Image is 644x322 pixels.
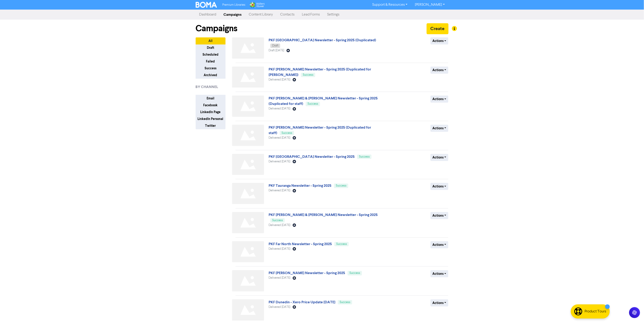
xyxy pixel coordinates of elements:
button: Scheduled [196,51,226,58]
img: Not found [232,67,264,88]
a: Campaigns [220,10,245,19]
img: BOMA Logo [196,2,217,8]
button: Actions [431,67,449,74]
button: Twitter [196,122,226,129]
iframe: Chat Widget [621,300,644,322]
a: Support & Resources [369,1,411,8]
img: Not found [232,96,264,117]
a: PKF [PERSON_NAME] Newsletter - Spring 2025 [269,271,345,275]
span: Success [340,301,350,304]
img: Not found [232,37,264,59]
button: Email [196,95,226,102]
button: Actions [431,37,449,44]
span: Success [359,155,370,158]
button: LinkedIn Page [196,109,226,116]
span: Delivered [DATE] [269,306,290,309]
button: Actions [431,212,449,219]
button: Draft [196,44,226,51]
a: Content Library [245,10,277,19]
span: Delivered [DATE] [269,78,290,81]
span: Delivered [DATE] [269,160,290,163]
img: Not found [232,241,264,262]
a: PKF [GEOGRAPHIC_DATA] Newsletter - Spring 2025 (Duplicated) [269,38,376,42]
span: BY CHANNEL [196,84,218,90]
a: PKF [PERSON_NAME] & [PERSON_NAME] Newsletter - Spring 2025 [269,213,378,217]
span: Success [303,73,313,76]
span: Success [336,184,346,187]
h1: Campaigns [196,23,238,34]
img: Not found [232,125,264,146]
span: Delivered [DATE] [269,276,290,279]
a: PKF [GEOGRAPHIC_DATA] Newsletter - Spring 2025 [269,154,355,159]
a: PKF Dunedin - Xero Price Update [DATE] [269,300,335,304]
span: Success [336,243,347,246]
img: Not found [232,183,264,204]
span: Delivered [DATE] [269,189,290,192]
span: Success [349,272,360,275]
span: Delivered [DATE] [269,247,290,250]
button: Actions [431,270,449,277]
span: Success [282,132,292,135]
a: [PERSON_NAME] [411,1,448,8]
button: All [196,37,226,44]
button: Actions [431,125,449,132]
a: Contacts [277,10,298,19]
a: PKF [PERSON_NAME] Newsletter - Spring 2025 (Duplicated for staff) [269,125,371,135]
button: Failed [196,58,226,65]
span: Draft [272,44,278,47]
button: Actions [431,241,449,248]
img: Wolters Kluwer [249,2,265,8]
span: Premium Libraries: [222,3,246,6]
a: Dashboard [196,10,220,19]
button: Archived [196,72,226,79]
button: Actions [431,154,449,161]
a: PKF [PERSON_NAME] & [PERSON_NAME] Newsletter - Spring 2025 (Duplicated for staff) [269,96,378,106]
span: Delivered [DATE] [269,136,290,139]
button: Facebook [196,102,226,109]
img: Not found [232,270,264,291]
button: Actions [431,299,449,306]
img: Not found [232,212,264,233]
img: Not found [232,299,264,321]
a: PKF Far North Newsletter - Spring 2025 [269,242,332,246]
button: Success [196,65,226,72]
button: Actions [431,183,449,190]
span: Delivered [DATE] [269,224,290,227]
span: Success [308,102,318,105]
span: Delivered [DATE] [269,107,290,110]
a: PKF [PERSON_NAME] Newsletter - Spring 2025 (Duplicated for [PERSON_NAME]) [269,67,371,77]
span: Success [272,219,283,222]
button: LinkedIn Personal [196,115,226,122]
img: Not found [232,154,264,175]
a: Lead Forms [298,10,324,19]
span: Draft [DATE] [269,49,284,52]
button: Create [427,23,449,34]
a: Settings [324,10,343,19]
button: Actions [431,96,449,103]
a: PKF Tauranga Newsletter - Spring 2025 [269,183,331,188]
